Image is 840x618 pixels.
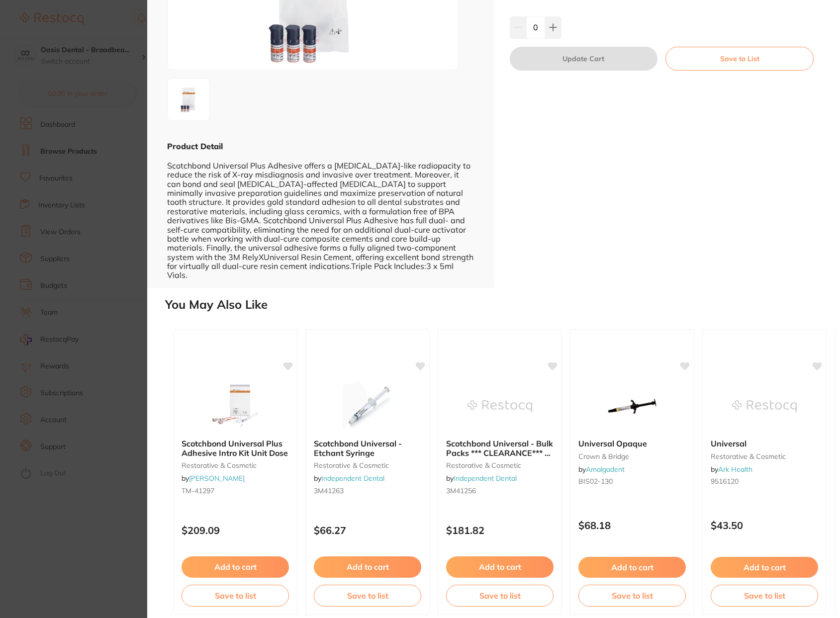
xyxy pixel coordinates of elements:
[510,47,658,71] button: Update Cart
[189,474,245,483] a: [PERSON_NAME]
[314,461,421,469] small: restorative & cosmetic
[182,487,289,495] small: TM-41297
[711,452,818,460] small: restorative & cosmetic
[467,381,532,431] img: Scotchbond Universal - Bulk Packs *** CLEARANCE*** - 100 Unidose
[167,152,474,279] div: Scotchbond Universal Plus Adhesive offers a [MEDICAL_DATA]-like radiopacity to reduce the risk of...
[446,461,554,469] small: restorative & cosmetic
[314,525,421,536] p: $66.27
[182,439,289,457] b: Scotchbond Universal Plus Adhesive Intro Kit Unit Dose
[314,439,421,457] b: Scotchbond Universal - Etchant Syringe
[203,381,268,431] img: Scotchbond Universal Plus Adhesive Intro Kit Unit Dose
[446,525,554,536] p: $181.82
[578,452,686,460] small: crown & bridge
[454,474,517,483] a: Independent Dental
[446,439,554,457] b: Scotchbond Universal - Bulk Packs *** CLEARANCE*** - 100 Unidose
[711,465,752,474] span: by
[711,585,818,607] button: Save to list
[578,439,686,448] b: Universal Opaque
[321,474,384,483] a: Independent Dental
[446,487,554,495] small: 3M41256
[665,47,814,71] button: Save to List
[578,585,686,607] button: Save to list
[600,381,664,431] img: Universal Opaque
[711,520,818,531] p: $43.50
[182,474,245,483] span: by
[446,474,517,483] span: by
[182,556,289,577] button: Add to cart
[314,556,421,577] button: Add to cart
[578,557,686,578] button: Add to cart
[446,585,554,607] button: Save to list
[711,439,818,448] b: Universal
[578,477,686,485] small: BIS02-130
[732,381,797,431] img: Universal
[578,465,625,474] span: by
[182,461,289,469] small: restorative & cosmetic
[711,477,818,485] small: 9516120
[335,381,400,431] img: Scotchbond Universal - Etchant Syringe
[182,585,289,607] button: Save to list
[314,585,421,607] button: Save to list
[182,525,289,536] p: $209.09
[446,556,554,577] button: Add to cart
[165,298,836,312] h2: You May Also Like
[718,465,752,474] a: Ark Health
[578,520,686,531] p: $68.18
[586,465,625,474] a: Amalgadent
[711,557,818,578] button: Add to cart
[167,141,223,151] b: Product Detail
[314,487,421,495] small: 3M41263
[171,82,206,117] img: MTkyMA
[314,474,384,483] span: by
